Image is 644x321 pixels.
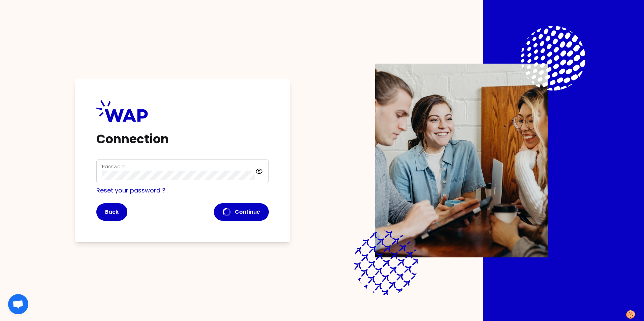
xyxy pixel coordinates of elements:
button: Continue [214,203,269,221]
button: Back [96,203,127,221]
div: Ouvrir le chat [8,294,28,314]
img: Description [375,64,548,257]
h1: Connection [96,133,269,146]
label: Password [102,163,126,170]
a: Reset your password ? [96,186,165,194]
